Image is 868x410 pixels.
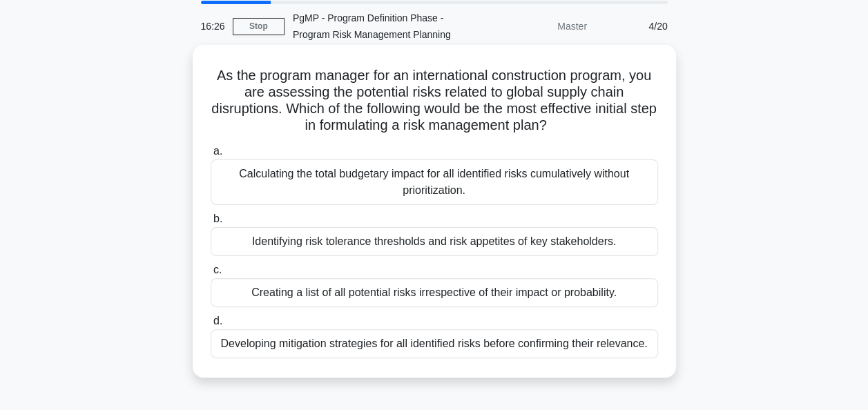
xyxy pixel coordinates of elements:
span: b. [213,213,222,224]
div: Identifying risk tolerance thresholds and risk appetites of key stakeholders. [211,227,658,256]
div: 4/20 [595,12,676,40]
div: 16:26 [193,12,233,40]
div: Creating a list of all potential risks irrespective of their impact or probability. [211,278,658,307]
div: Master [474,12,595,40]
div: Calculating the total budgetary impact for all identified risks cumulatively without prioritization. [211,159,658,205]
a: Stop [233,18,284,35]
span: a. [213,145,222,157]
div: Developing mitigation strategies for all identified risks before confirming their relevance. [211,329,658,358]
span: d. [213,315,222,326]
h5: As the program manager for an international construction program, you are assessing the potential... [209,67,659,135]
span: c. [213,264,222,275]
div: PgMP - Program Definition Phase - Program Risk Management Planning [284,4,474,48]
